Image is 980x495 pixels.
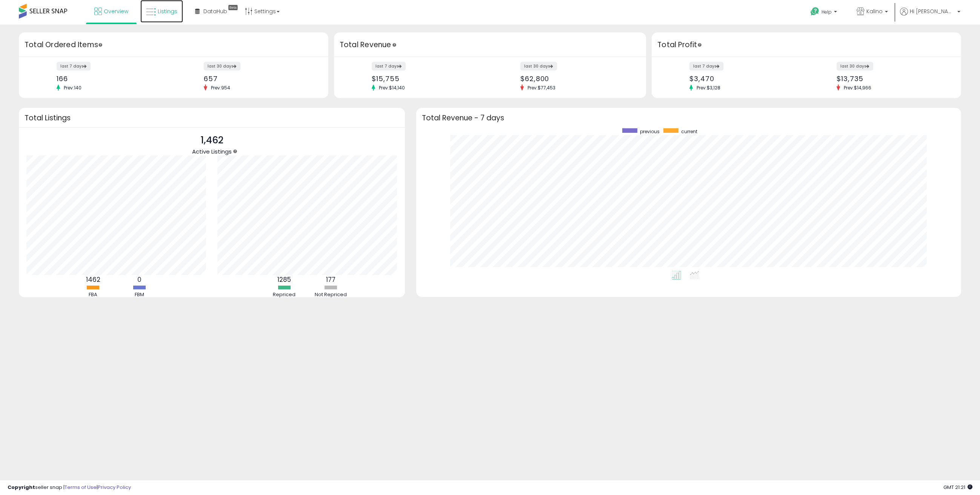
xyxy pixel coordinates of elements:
[25,40,323,50] h3: Total Ordered Items
[422,115,955,121] h3: Total Revenue - 7 days
[277,275,291,284] b: 1285
[840,85,875,91] span: Prev: $14,966
[689,62,723,71] label: last 7 days
[60,85,85,91] span: Prev: 140
[97,42,104,48] div: Tooltip anchor
[693,85,724,91] span: Prev: $3,128
[326,275,335,284] b: 177
[520,62,557,71] label: last 30 days
[640,128,660,135] span: previous
[657,40,955,50] h3: Total Profit
[226,4,240,11] div: Tooltip anchor
[866,8,883,15] span: Kalino
[520,75,633,83] div: $62,800
[192,133,232,148] p: 1,462
[57,75,168,83] div: 166
[375,85,409,91] span: Prev: $14,140
[71,291,116,298] div: FBA
[689,75,801,83] div: $3,470
[810,7,820,16] i: Get Help
[910,8,955,15] span: Hi [PERSON_NAME]
[57,62,91,71] label: last 7 days
[805,1,845,25] a: Help
[340,40,640,50] h3: Total Revenue
[203,8,227,15] span: DataHub
[524,85,559,91] span: Prev: $77,453
[204,62,240,71] label: last 30 days
[137,275,142,284] b: 0
[204,75,315,83] div: 657
[681,128,697,135] span: current
[308,291,353,298] div: Not Repriced
[104,8,128,15] span: Overview
[372,62,406,71] label: last 7 days
[837,62,873,71] label: last 30 days
[158,8,177,15] span: Listings
[372,75,484,83] div: $15,755
[900,8,960,25] a: Hi [PERSON_NAME]
[207,85,234,91] span: Prev: 954
[117,291,162,298] div: FBM
[391,42,398,48] div: Tooltip anchor
[192,148,232,155] span: Active Listings
[837,75,948,83] div: $13,735
[262,291,307,298] div: Repriced
[25,115,399,121] h3: Total Listings
[696,42,703,48] div: Tooltip anchor
[86,275,100,284] b: 1462
[822,9,832,15] span: Help
[232,148,238,155] div: Tooltip anchor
